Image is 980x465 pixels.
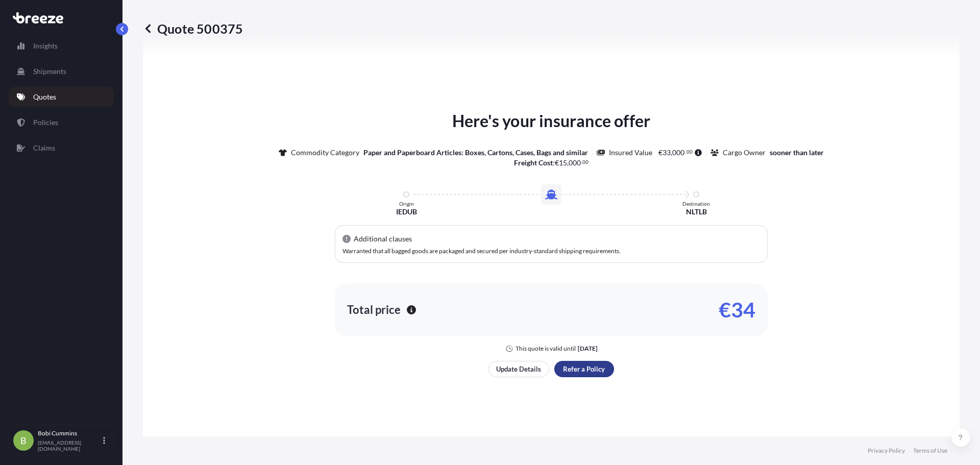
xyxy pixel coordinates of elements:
[913,447,947,455] a: Terms of Use
[719,302,755,318] p: €34
[33,66,66,77] p: Shipments
[658,149,663,156] span: €
[569,159,581,166] span: 000
[452,109,650,133] p: Here's your insurance offer
[578,345,598,353] p: [DATE]
[770,148,824,158] p: sooner than later
[33,117,58,128] p: Policies
[555,159,559,166] span: €
[581,160,582,164] span: .
[685,150,686,154] span: .
[38,439,101,452] p: [EMAIL_ADDRESS][DOMAIN_NAME]
[682,201,710,207] p: Destination
[868,447,905,455] a: Privacy Policy
[563,364,605,374] p: Refer a Policy
[354,234,412,244] p: Additional clauses
[609,148,652,158] p: Insured Value
[671,149,672,156] span: ,
[38,429,101,437] p: Bobi Cummins
[663,149,671,156] span: 33
[20,435,27,446] span: B
[33,92,56,102] p: Quotes
[9,61,114,82] a: Shipments
[399,201,414,207] p: Origin
[9,112,114,133] a: Policies
[9,36,114,56] a: Insights
[559,159,567,166] span: 15
[514,158,589,168] p: :
[291,148,359,158] p: Commodity Category
[514,158,553,167] b: Freight Cost
[496,364,541,374] p: Update Details
[9,138,114,158] a: Claims
[582,160,589,164] span: 00
[687,150,693,154] span: 00
[567,159,569,166] span: ,
[516,345,576,353] p: This quote is valid until
[347,305,401,315] p: Total price
[342,247,621,255] span: Warranted that all bagged goods are packaged and secured per industry-standard shipping requireme...
[488,361,549,377] button: Update Details
[396,207,417,217] p: IEDUB
[33,143,55,153] p: Claims
[143,20,243,37] p: Quote 500375
[723,148,766,158] p: Cargo Owner
[686,207,707,217] p: NLTLB
[9,87,114,107] a: Quotes
[554,361,614,377] button: Refer a Policy
[363,148,588,158] p: Paper and Paperboard Articles: Boxes, Cartons, Cases, Bags and similar
[672,149,684,156] span: 000
[33,41,58,51] p: Insights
